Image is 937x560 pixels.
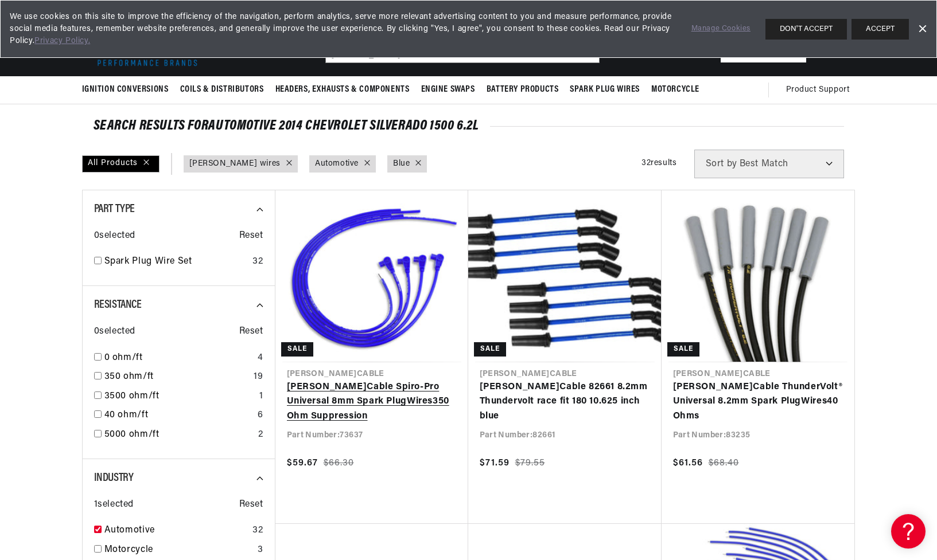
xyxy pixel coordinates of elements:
span: 0 selected [94,229,135,244]
a: 3500 ohm/ft [104,389,255,404]
a: Automotive [315,158,359,170]
div: All Products [82,155,160,173]
span: Engine Swaps [421,84,475,96]
span: Coils & Distributors [180,84,264,96]
div: 19 [254,370,263,385]
a: Motorcycle [104,543,253,558]
summary: Motorcycle [646,76,705,103]
a: 0 ohm/ft [104,351,253,366]
a: [PERSON_NAME]Cable Spiro-Pro Universal 8mm Spark PlugWires350 Ohm Suppression [287,380,457,424]
summary: Spark Plug Wires [564,76,646,103]
div: 32 [252,254,263,269]
span: 1 selected [94,498,134,512]
a: Blue [393,158,410,170]
span: Industry [94,472,134,484]
summary: Ignition Conversions [82,76,174,103]
div: 4 [258,351,263,366]
a: Privacy Policy. [34,37,90,45]
a: Manage Cookies [691,23,751,35]
a: 40 ohm/ft [104,408,253,423]
summary: Coils & Distributors [174,76,270,103]
span: Product Support [786,84,850,96]
a: Spark Plug Wire Set [104,254,248,269]
a: [PERSON_NAME] wires [189,158,281,170]
div: SEARCH RESULTS FOR Automotive 2014 Chevrolet Silverado 1500 6.2L [94,120,844,132]
button: ACCEPT [852,19,909,40]
summary: Engine Swaps [415,76,481,103]
summary: Product Support [786,76,856,104]
span: Spark Plug Wires [570,84,640,96]
span: Resistance [94,299,142,311]
span: Headers, Exhausts & Components [275,84,410,96]
a: Dismiss Banner [913,21,931,38]
a: [PERSON_NAME]Cable ThunderVolt® Universal 8.2mm Spark PlugWires40 Ohms [673,380,843,424]
button: DON'T ACCEPT [765,19,847,40]
select: Sort by [694,150,844,178]
span: We use cookies on this site to improve the efficiency of the navigation, perform analytics, serve... [10,11,675,47]
div: 32 [252,523,263,538]
a: [PERSON_NAME]Cable 82661 8.2mm Thundervolt race fit 180 10.625 inch blue [480,380,650,424]
a: 5000 ohm/ft [104,428,254,442]
span: Ignition Conversions [82,84,169,96]
div: 3 [258,543,263,558]
summary: Headers, Exhausts & Components [270,76,415,103]
span: Reset [239,229,263,244]
span: Reset [239,324,263,339]
summary: Battery Products [481,76,565,103]
a: 350 ohm/ft [104,370,250,385]
a: Automotive [104,523,248,538]
span: 0 selected [94,324,135,339]
span: Part Type [94,203,135,215]
span: 32 results [641,159,676,167]
span: Sort by [706,159,737,169]
span: Reset [239,498,263,512]
div: 1 [259,389,263,404]
span: Motorcycle [651,84,699,96]
div: 6 [258,408,263,423]
div: 2 [258,428,263,442]
span: Battery Products [487,84,559,96]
